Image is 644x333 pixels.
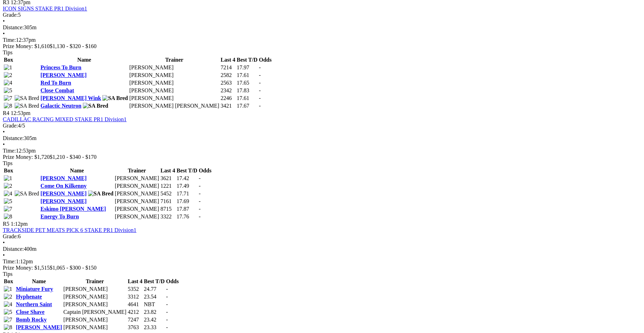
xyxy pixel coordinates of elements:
span: R5 [3,221,9,227]
td: NBT [143,301,165,308]
div: Prize Money: $1,610 [3,43,641,49]
span: - [259,72,261,78]
div: 400m [3,246,641,252]
span: Distance: [3,246,24,252]
a: [PERSON_NAME] [40,198,86,204]
th: Last 4 [127,278,143,285]
th: Trainer [115,167,159,174]
span: - [199,175,201,181]
span: Grade: [3,233,18,239]
td: 8715 [160,206,175,212]
td: Captain [PERSON_NAME] [63,309,127,316]
a: TRACKSIDE PET MEATS PICK 6 STAKE PR1 Division1 [3,227,136,233]
img: 2 [4,294,12,300]
div: 4/5 [3,123,641,129]
th: Best T/D [236,56,258,63]
span: - [166,309,168,315]
span: $1,210 - $340 - $170 [50,154,97,160]
td: 4212 [127,309,143,316]
img: 1 [4,64,12,71]
span: • [3,129,5,135]
img: SA Bred [88,191,113,197]
span: • [3,141,5,147]
td: 2342 [220,87,236,94]
img: 2 [4,183,12,189]
img: SA Bred [15,191,39,197]
img: 8 [4,103,12,109]
span: Box [4,57,13,63]
td: [PERSON_NAME] [63,286,127,293]
td: [PERSON_NAME] [115,198,159,205]
td: [PERSON_NAME] [115,190,159,197]
td: 3312 [127,293,143,300]
td: [PERSON_NAME] [63,293,127,300]
a: Northern Saint [16,301,52,307]
span: - [259,95,261,101]
a: [PERSON_NAME] [40,175,86,181]
td: [PERSON_NAME] [129,72,220,79]
a: Galactic Neutron [40,103,81,109]
th: Odds [198,167,212,174]
a: Energy To Burn [40,214,79,219]
a: Miniature Fury [16,286,53,292]
td: 17.65 [236,79,258,86]
span: - [259,80,261,86]
img: 4 [4,301,12,308]
th: Name [40,56,128,63]
td: [PERSON_NAME] [129,95,220,102]
img: SA Bred [15,103,39,109]
span: - [166,324,168,330]
span: - [199,214,201,219]
img: 8 [4,324,12,331]
span: - [199,191,201,196]
img: 7 [4,206,12,212]
td: [PERSON_NAME] [115,206,159,212]
td: 17.67 [236,102,258,109]
th: Odds [166,278,179,285]
img: SA Bred [102,95,128,101]
th: Odds [259,56,272,63]
img: 5 [4,309,12,315]
td: 17.69 [176,198,198,205]
td: 23.33 [143,324,165,331]
td: 5352 [127,286,143,293]
span: • [3,31,5,37]
span: 12:53pm [11,110,31,116]
a: [PERSON_NAME] Wink [40,95,101,101]
td: 7247 [127,316,143,323]
span: $1,130 - $320 - $160 [50,43,97,49]
span: - [259,87,261,93]
a: Princess To Burn [40,64,81,70]
th: Name [16,278,62,285]
span: - [199,183,201,189]
img: SA Bred [83,103,108,109]
div: 12:53pm [3,148,641,154]
td: [PERSON_NAME] [115,175,159,182]
span: • [3,18,5,24]
div: 305m [3,135,641,141]
a: Bomb Rocky [16,317,47,323]
span: - [199,198,201,204]
td: [PERSON_NAME] [63,324,127,331]
td: 3763 [127,324,143,331]
td: 3421 [220,102,236,109]
td: 17.49 [176,183,198,189]
a: Close Combat [40,87,74,93]
th: Best T/D [143,278,165,285]
div: 1:12pm [3,258,641,265]
div: 5 [3,12,641,18]
td: [PERSON_NAME] [63,301,127,308]
th: Trainer [63,278,127,285]
th: Last 4 [220,56,236,63]
td: 24.77 [143,286,165,293]
td: 2246 [220,95,236,102]
span: Time: [3,37,16,43]
a: [PERSON_NAME] [40,72,86,78]
img: 1 [4,286,12,292]
span: Grade: [3,123,18,129]
img: 1 [4,175,12,181]
td: 3621 [160,175,175,182]
th: Last 4 [160,167,175,174]
th: Best T/D [176,167,198,174]
img: 5 [4,87,12,94]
